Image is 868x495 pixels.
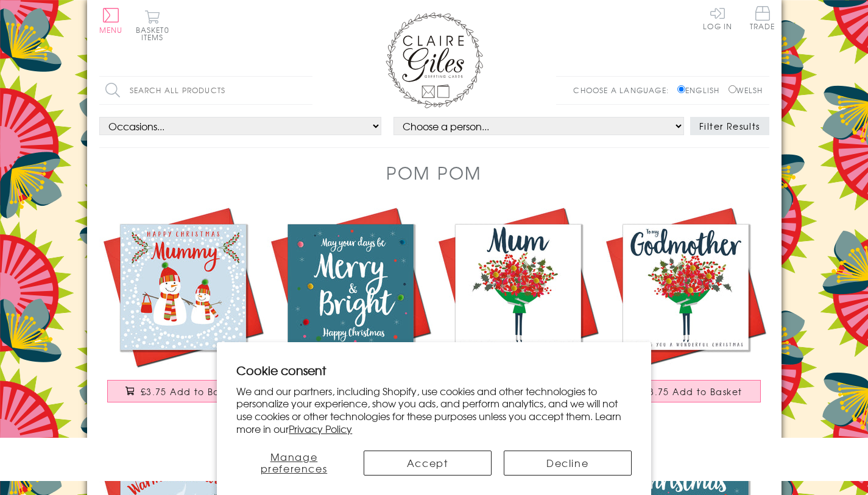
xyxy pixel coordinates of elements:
[141,24,169,43] span: 0 items
[729,85,736,93] input: Welsh
[261,449,328,476] span: Manage preferences
[236,362,632,379] h2: Cookie consent
[267,203,434,371] img: Christmas Card, Blue, Merry & Bright, Embellished with colourful pompoms
[267,203,434,415] a: Christmas Card, Blue, Merry & Bright, Embellished with colourful pompoms £3.75 Add to Basket
[677,85,685,93] input: English
[236,385,632,435] p: We and our partners, including Shopify, use cookies and other technologies to personalize your ex...
[364,451,492,476] button: Accept
[136,10,169,41] button: Basket0 items
[434,203,602,415] a: Christmas Card, Christmas bouquet, Mum, Pompom Embellished £3.75 Add to Basket
[602,203,769,371] img: Christmas Card, Christmas bouquet, To my godmother, Pompom Embellished
[750,6,775,32] a: Trade
[289,421,352,436] a: Privacy Policy
[99,24,123,35] span: Menu
[300,77,312,104] input: Search
[99,8,123,33] button: Menu
[386,12,483,108] img: Claire Giles Greetings Cards
[690,117,769,135] button: Filter Results
[643,385,743,398] span: £3.75 Add to Basket
[141,385,240,398] span: £3.75 Add to Basket
[610,380,761,402] button: £3.75 Add to Basket
[434,203,602,371] img: Christmas Card, Christmas bouquet, Mum, Pompom Embellished
[703,6,732,30] a: Log In
[386,160,482,185] h1: Pom Pom
[729,85,763,96] label: Welsh
[99,77,312,104] input: Search all products
[99,203,267,371] img: Christmas Card, Big snowman, little snowman , Mummy, Pompom Embellished
[750,6,775,30] span: Trade
[573,85,675,96] p: Choose a language:
[677,85,725,96] label: English
[236,451,351,476] button: Manage preferences
[602,203,769,415] a: Christmas Card, Christmas bouquet, To my godmother, Pompom Embellished £3.75 Add to Basket
[99,203,267,415] a: Christmas Card, Big snowman, little snowman , Mummy, Pompom Embellished £3.75 Add to Basket
[504,451,632,476] button: Decline
[107,380,258,402] button: £3.75 Add to Basket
